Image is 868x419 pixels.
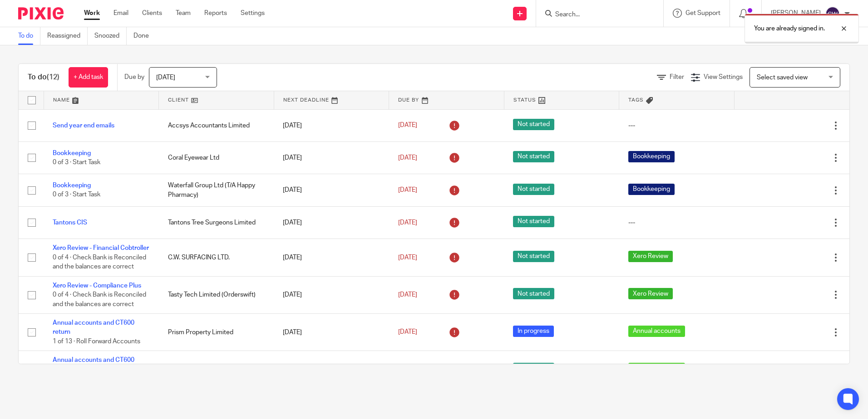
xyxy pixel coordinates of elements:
[513,216,554,227] span: Not started
[274,314,389,351] td: [DATE]
[274,141,389,174] td: [DATE]
[754,24,825,33] p: You are already signed in.
[53,219,87,226] a: Tantons CIS
[513,151,554,162] span: Not started
[53,182,91,189] a: Bookkeeping
[133,27,156,45] a: Done
[628,151,675,162] span: Bookkeeping
[159,109,274,141] td: Accsys Accountants Limited
[69,67,108,88] a: + Add task
[18,27,40,45] a: To do
[274,276,389,313] td: [DATE]
[513,119,554,130] span: Not started
[398,155,417,161] span: [DATE]
[53,283,141,289] a: Xero Review - Compliance Plus
[159,141,274,174] td: Coral Eyewear Ltd
[18,7,64,19] img: Pixie
[513,326,554,337] span: In progress
[628,218,725,227] div: ---
[28,73,59,82] h1: To do
[176,9,191,18] a: Team
[274,239,389,276] td: [DATE]
[159,351,274,388] td: Servecom Limited
[398,292,417,298] span: [DATE]
[204,9,227,18] a: Reports
[628,184,675,195] span: Bookkeeping
[94,27,127,45] a: Snoozed
[124,73,144,82] p: Due by
[628,121,725,130] div: ---
[159,174,274,206] td: Waterfall Group Ltd (T/A Happy Pharmacy)
[670,74,684,80] span: Filter
[704,74,743,80] span: View Settings
[53,192,100,198] span: 0 of 3 · Start Task
[53,245,149,251] a: Xero Review - Financial Cobtroller
[628,363,685,374] span: Annual accounts
[274,351,389,388] td: [DATE]
[53,320,134,335] a: Annual accounts and CT600 return
[513,251,554,262] span: Not started
[628,288,673,299] span: Xero Review
[53,150,91,156] a: Bookkeeping
[513,288,554,299] span: Not started
[757,74,808,81] span: Select saved view
[156,74,175,81] span: [DATE]
[398,329,417,336] span: [DATE]
[53,159,100,166] span: 0 of 3 · Start Task
[274,206,389,239] td: [DATE]
[398,254,417,261] span: [DATE]
[84,9,100,18] a: Work
[53,122,114,129] a: Send year end emails
[628,97,644,102] span: Tags
[159,314,274,351] td: Prism Property Limited
[274,109,389,141] td: [DATE]
[513,363,554,374] span: Not started
[53,254,146,270] span: 0 of 4 · Check Bank is Reconciled and the balances are correct
[47,73,59,81] span: (12)
[825,6,840,21] img: svg%3E
[142,9,162,18] a: Clients
[274,174,389,206] td: [DATE]
[47,27,88,45] a: Reassigned
[53,292,146,307] span: 0 of 4 · Check Bank is Reconciled and the balances are correct
[113,9,128,18] a: Email
[159,239,274,276] td: C.W. SURFACING LTD.
[628,251,673,262] span: Xero Review
[241,9,265,18] a: Settings
[628,326,685,337] span: Annual accounts
[53,357,134,372] a: Annual accounts and CT600 return
[53,338,140,345] span: 1 of 13 · Roll Forward Accounts
[159,276,274,313] td: Tasty Tech Limited (Orderswift)
[513,184,554,195] span: Not started
[398,122,417,129] span: [DATE]
[398,187,417,193] span: [DATE]
[398,219,417,226] span: [DATE]
[159,206,274,239] td: Tantons Tree Surgeons Limited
